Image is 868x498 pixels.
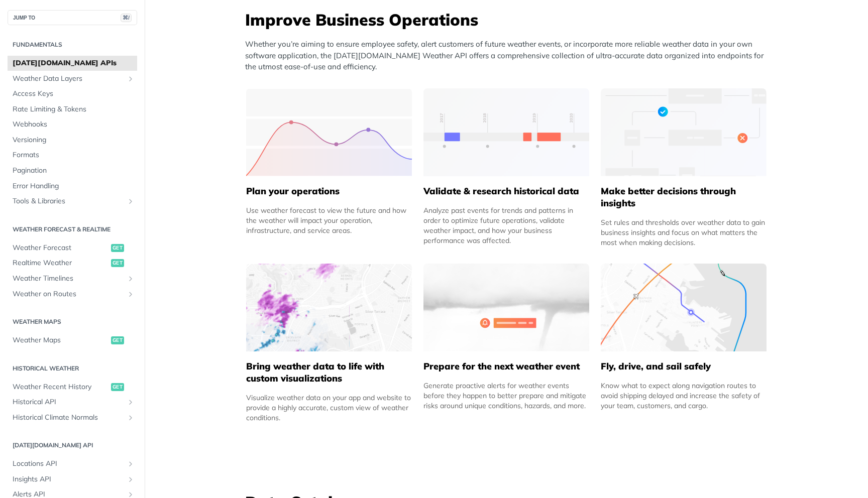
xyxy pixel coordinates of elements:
span: [DATE][DOMAIN_NAME] APIs [13,58,135,68]
span: ⌘/ [121,14,132,22]
h3: Improve Business Operations [245,9,773,31]
button: Show subpages for Historical API [127,398,135,406]
h5: Prepare for the next weather event [423,360,589,372]
span: Weather Timelines [13,274,124,284]
span: get [111,244,124,252]
span: Weather Forecast [13,243,108,253]
button: Show subpages for Weather Data Layers [127,75,135,83]
div: Set rules and thresholds over weather data to gain business insights and focus on what matters th... [601,217,767,247]
button: JUMP TO⌘/ [8,10,137,25]
a: Webhooks [8,117,137,132]
a: Pagination [8,163,137,178]
p: Whether you’re aiming to ensure employee safety, alert customers of future weather events, or inc... [245,39,773,73]
span: Insights API [13,474,124,484]
div: Analyze past events for trends and patterns in order to optimize future operations, validate weat... [423,205,589,245]
img: 13d7ca0-group-496-2.svg [423,88,589,176]
div: Know what to expect along navigation routes to avoid shipping delayed and increase the safety of ... [601,381,767,411]
img: 39565e8-group-4962x.svg [246,88,412,176]
span: Weather Maps [13,335,108,345]
img: 4463876-group-4982x.svg [246,264,412,351]
img: 2c0a313-group-496-12x.svg [423,264,589,351]
span: Rate Limiting & Tokens [13,104,135,114]
div: Visualize weather data on your app and website to provide a highly accurate, custom view of weath... [246,393,412,423]
a: Rate Limiting & Tokens [8,102,137,117]
h2: [DATE][DOMAIN_NAME] API [8,441,137,450]
span: Formats [13,150,135,160]
img: 994b3d6-mask-group-32x.svg [601,264,767,351]
a: Weather Forecastget [8,240,137,256]
a: Error Handling [8,179,137,194]
h2: Historical Weather [8,364,137,373]
h2: Fundamentals [8,40,137,49]
span: Weather Recent History [13,382,108,392]
button: Show subpages for Insights API [127,475,135,483]
a: Formats [8,148,137,163]
button: Show subpages for Locations API [127,460,135,468]
span: Access Keys [13,89,135,99]
button: Show subpages for Weather Timelines [127,275,135,283]
h2: Weather Maps [8,317,137,326]
a: [DATE][DOMAIN_NAME] APIs [8,56,137,71]
a: Versioning [8,133,137,148]
div: Use weather forecast to view the future and how the weather will impact your operation, infrastru... [246,205,412,235]
a: Historical APIShow subpages for Historical API [8,395,137,410]
h5: Plan your operations [246,185,412,197]
button: Show subpages for Weather on Routes [127,290,135,298]
span: Weather Data Layers [13,74,124,84]
h5: Validate & research historical data [423,185,589,197]
span: Weather on Routes [13,289,124,299]
a: Weather Recent Historyget [8,380,137,395]
span: Locations API [13,459,124,469]
a: Weather Data LayersShow subpages for Weather Data Layers [8,71,137,86]
img: a22d113-group-496-32x.svg [601,88,767,176]
button: Show subpages for Historical Climate Normals [127,414,135,422]
span: Realtime Weather [13,258,108,268]
span: Webhooks [13,119,135,130]
a: Weather TimelinesShow subpages for Weather Timelines [8,271,137,286]
a: Insights APIShow subpages for Insights API [8,472,137,487]
span: Historical API [13,397,124,407]
span: Historical Climate Normals [13,413,124,423]
span: Pagination [13,166,135,176]
span: Tools & Libraries [13,196,124,206]
a: Weather Mapsget [8,333,137,348]
a: Locations APIShow subpages for Locations API [8,456,137,471]
span: Versioning [13,135,135,145]
a: Historical Climate NormalsShow subpages for Historical Climate Normals [8,410,137,425]
h5: Fly, drive, and sail safely [601,360,767,372]
a: Access Keys [8,86,137,101]
h2: Weather Forecast & realtime [8,225,137,234]
span: get [111,383,124,391]
h5: Bring weather data to life with custom visualizations [246,360,412,385]
div: Generate proactive alerts for weather events before they happen to better prepare and mitigate ri... [423,381,589,411]
button: Show subpages for Tools & Libraries [127,197,135,205]
span: Error Handling [13,181,135,191]
h5: Make better decisions through insights [601,185,767,209]
a: Weather on RoutesShow subpages for Weather on Routes [8,287,137,302]
span: get [111,259,124,267]
a: Realtime Weatherget [8,256,137,271]
a: Tools & LibrariesShow subpages for Tools & Libraries [8,194,137,209]
span: get [111,336,124,344]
